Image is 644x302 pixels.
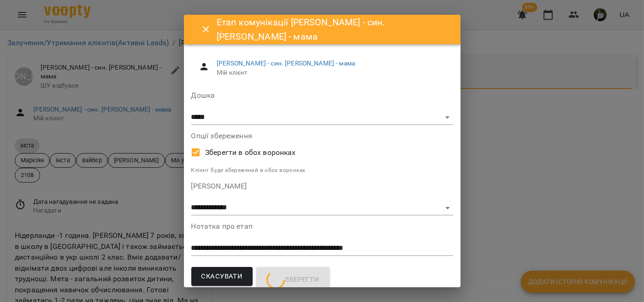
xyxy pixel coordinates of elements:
span: Мій клієнт [217,68,445,77]
label: Нотатка про етап [191,223,453,230]
span: Зберегти в обох воронках [205,147,296,158]
span: Скасувати [201,271,243,283]
p: Клієнт буде збережений в обох воронках [191,166,453,175]
label: Опції збереження [191,132,453,140]
label: Дошка [191,92,453,99]
button: Close [195,18,217,41]
label: [PERSON_NAME] [191,183,453,190]
a: [PERSON_NAME] - син. [PERSON_NAME] - мама [217,59,355,67]
button: Скасувати [191,267,253,286]
h6: Етап комунікації [PERSON_NAME] - син. [PERSON_NAME] - мама [217,15,449,44]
